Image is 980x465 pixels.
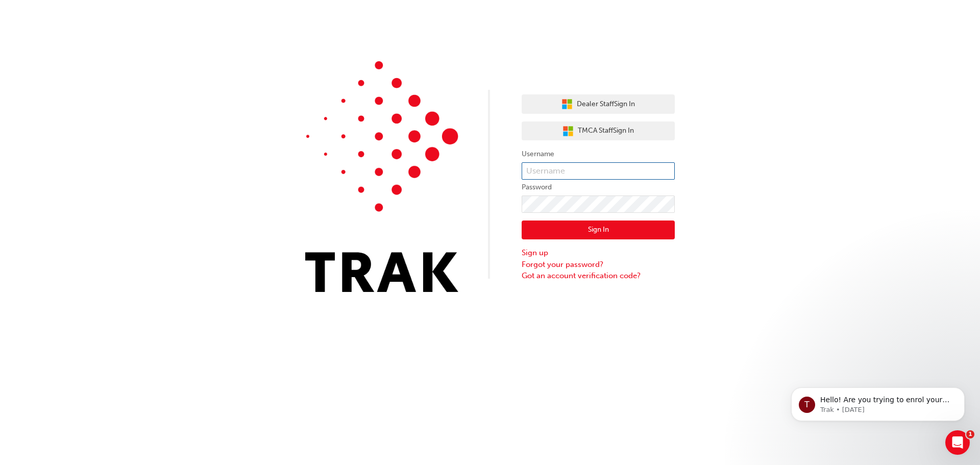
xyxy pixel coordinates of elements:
[522,221,675,240] button: Sign In
[522,94,675,114] button: Dealer StaffSign In
[522,259,675,271] a: Forgot your password?
[966,430,974,438] span: 1
[578,125,634,137] span: TMCA Staff Sign In
[577,99,635,110] span: Dealer Staff Sign In
[305,61,458,292] img: Trak
[776,366,980,437] iframe: Intercom notifications message
[522,162,675,180] input: Username
[522,247,675,259] a: Sign up
[522,148,675,160] label: Username
[945,430,970,455] iframe: Intercom live chat
[522,181,675,193] label: Password
[522,270,675,282] a: Got an account verification code?
[522,121,675,141] button: TMCA StaffSign In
